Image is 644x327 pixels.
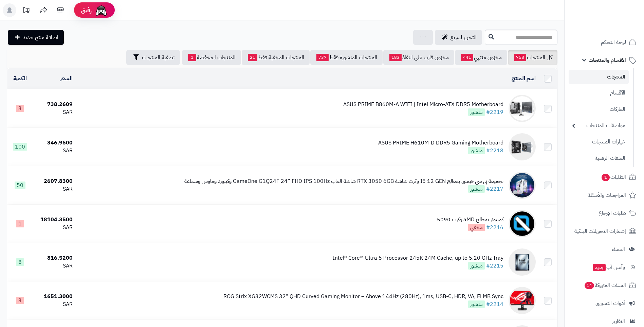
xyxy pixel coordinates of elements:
[486,262,503,270] a: #2215
[595,298,625,308] span: أدوات التسويق
[310,50,383,65] a: المنتجات المنشورة فقط737
[569,86,629,100] a: الأقسام
[612,316,625,326] span: التقارير
[16,105,24,112] span: 3
[435,30,482,45] a: التحرير لسريع
[509,287,536,314] img: ROG Strix XG32WCMS 32" QHD Curved Gaming Monitor – Above 144Hz (280Hz), 1ms, USB-C, HDR, VA, ELMB...
[36,139,72,147] div: 346.9600
[13,143,27,151] span: 100
[343,101,503,108] div: ASUS PRIME B860M-A WIFI | Intel Micro-ATX DDR5 Motherboard
[514,54,526,61] span: 758
[569,102,629,117] a: الماركات
[569,223,640,239] a: إشعارات التحويلات البنكية
[242,50,310,65] a: المنتجات المخفية فقط21
[389,54,402,61] span: 183
[223,293,503,300] div: ROG Strix XG32WCMS 32" QHD Curved Gaming Monitor – Above 144Hz (280Hz), 1ms, USB-C, HDR, VA, ELMB...
[569,135,629,149] a: خيارات المنتجات
[378,139,503,147] div: ASUS PRIME H610M-D DDR5 Gaming Motherboard
[437,216,503,224] div: كمبيوتر بمعالج aMD وكرت 5090
[184,177,503,185] div: تجميعة بي سي قيمنق بمعالج I5 12 GEN وكرت شاشة RTX 3050 6GB شاشة العاب GameOne G1Q24F 24” FHD IPS ...
[8,30,64,45] a: اضافة منتج جديد
[509,172,536,199] img: تجميعة بي سي قيمنق بمعالج I5 12 GEN وكرت شاشة RTX 3050 6GB شاشة العاب GameOne G1Q24F 24” FHD IPS ...
[508,50,557,65] a: كل المنتجات758
[36,293,72,300] div: 1651.3000
[569,169,640,185] a: الطلبات1
[316,54,329,61] span: 737
[15,182,25,189] span: 50
[569,151,629,166] a: الملفات الرقمية
[569,118,629,133] a: مواصفات المنتجات
[486,147,503,155] a: #2218
[584,280,626,290] span: السلات المتروكة
[569,295,640,311] a: أدوات التسويق
[182,50,241,65] a: المنتجات المخفضة1
[598,15,638,29] img: logo-2.png
[188,54,196,61] span: 1
[592,262,625,272] span: وآتس آب
[509,133,536,160] img: ASUS PRIME H610M-D DDR5 Gaming Motherboard
[16,220,24,227] span: 1
[585,281,594,289] span: 14
[569,205,640,221] a: طلبات الإرجاع
[81,6,92,14] span: رفيق
[599,208,626,218] span: طلبات الإرجاع
[509,95,536,122] img: ASUS PRIME B860M-A WIFI | Intel Micro-ATX DDR5 Motherboard
[248,54,257,61] span: 21
[18,3,35,19] a: تحديثات المنصة
[23,33,58,41] span: اضافة منتج جديد
[593,264,606,271] span: جديد
[468,262,485,270] span: منشور
[602,173,610,181] span: 1
[569,70,629,84] a: المنتجات
[509,210,536,237] img: كمبيوتر بمعالج aMD وكرت 5090
[94,3,108,17] img: ai-face.png
[36,147,72,155] div: SAR
[601,37,626,47] span: لوحة التحكم
[569,34,640,50] a: لوحة التحكم
[569,241,640,257] a: العملاء
[383,50,454,65] a: مخزون قارب على النفاذ183
[455,50,507,65] a: مخزون منتهي441
[60,74,73,83] a: السعر
[612,244,625,254] span: العملاء
[36,300,72,308] div: SAR
[36,216,72,224] div: 18104.3500
[36,224,72,231] div: SAR
[569,277,640,293] a: السلات المتروكة14
[142,53,174,62] span: تصفية المنتجات
[13,74,27,83] a: الكمية
[126,50,180,65] button: تصفية المنتجات
[36,177,72,185] div: 2607.8300
[588,190,626,200] span: المراجعات والأسئلة
[36,101,72,108] div: 738.2609
[601,172,626,182] span: الطلبات
[36,262,72,270] div: SAR
[36,254,72,262] div: 816.5200
[36,185,72,193] div: SAR
[486,185,503,193] a: #2217
[16,297,24,304] span: 3
[468,224,485,231] span: مخفي
[486,223,503,231] a: #2216
[16,258,24,266] span: 8
[333,254,503,262] div: Intel® Core™ Ultra 5 Processor 245K 24M Cache, up to 5.20 GHz Tray
[468,108,485,116] span: منشور
[450,33,477,41] span: التحرير لسريع
[36,108,72,116] div: SAR
[509,248,536,276] img: Intel® Core™ Ultra 5 Processor 245K 24M Cache, up to 5.20 GHz Tray
[468,300,485,308] span: منشور
[486,108,503,116] a: #2219
[468,185,485,193] span: منشور
[461,54,473,61] span: 441
[589,55,626,65] span: الأقسام والمنتجات
[569,259,640,275] a: وآتس آبجديد
[468,147,485,154] span: منشور
[486,300,503,308] a: #2214
[569,187,640,203] a: المراجعات والأسئلة
[574,226,626,236] span: إشعارات التحويلات البنكية
[512,74,536,83] a: اسم المنتج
